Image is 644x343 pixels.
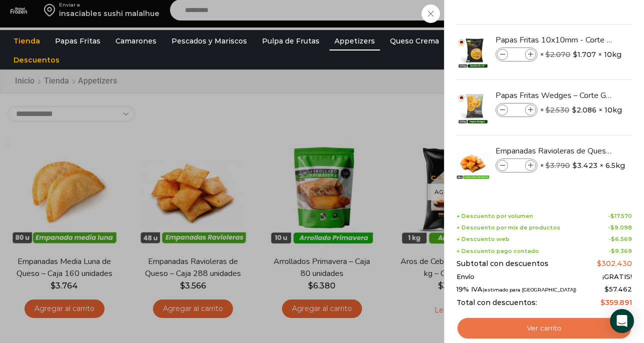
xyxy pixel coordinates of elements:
[545,50,550,59] span: $
[611,247,632,254] bdi: 9.369
[456,273,474,281] span: Envío
[608,213,632,219] span: -
[597,259,632,268] bdi: 302.430
[611,235,632,242] bdi: 6.569
[572,105,596,115] bdi: 2.086
[610,224,632,231] bdi: 9.098
[456,259,548,268] span: Subtotal con descuentos
[456,285,576,293] span: 19% IVA
[456,248,539,254] span: + Descuento pago contado
[608,224,632,231] span: -
[611,235,615,242] span: $
[572,105,576,115] span: $
[573,49,577,59] span: $
[608,236,632,242] span: -
[545,161,570,170] bdi: 3.790
[509,160,524,171] input: Product quantity
[545,105,550,114] span: $
[456,236,509,242] span: + Descuento web
[545,50,570,59] bdi: 2.070
[540,103,622,117] span: × × 10kg
[540,158,625,172] span: × × 6.5kg
[597,259,601,268] span: $
[610,224,614,231] span: $
[495,34,614,45] a: Papas Fritas 10x10mm - Corte Bastón - Caja 10 kg
[495,90,614,101] a: Papas Fritas Wedges – Corte Gajo - Caja 10 kg
[50,31,105,50] a: Papas Fritas
[604,285,632,293] span: 57.462
[482,287,576,292] small: (estimado para [GEOGRAPHIC_DATA])
[611,247,615,254] span: $
[545,105,569,114] bdi: 2.530
[329,31,380,50] a: Appetizers
[608,248,632,254] span: -
[573,49,596,59] bdi: 1.707
[456,224,560,231] span: + Descuento por mix de productos
[8,50,64,69] a: Descuentos
[610,212,614,219] span: $
[545,161,550,170] span: $
[166,31,252,50] a: Pescados y Mariscos
[610,309,634,333] div: Open Intercom Messenger
[456,317,632,340] a: Ver carrito
[456,298,537,307] span: Total con descuentos:
[600,298,605,307] span: $
[540,47,621,61] span: × × 10kg
[602,273,632,281] span: ¡GRATIS!
[495,145,614,156] a: Empanadas Ravioleras de Queso - Caja 288 unidades
[610,212,632,219] bdi: 17.570
[509,104,524,115] input: Product quantity
[8,31,45,50] a: Tienda
[456,213,533,219] span: + Descuento por volumen
[572,160,597,170] bdi: 3.423
[110,31,161,50] a: Camarones
[600,298,632,307] bdi: 359.891
[572,160,577,170] span: $
[385,31,444,50] a: Queso Crema
[509,49,524,60] input: Product quantity
[604,285,609,293] span: $
[257,31,324,50] a: Pulpa de Frutas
